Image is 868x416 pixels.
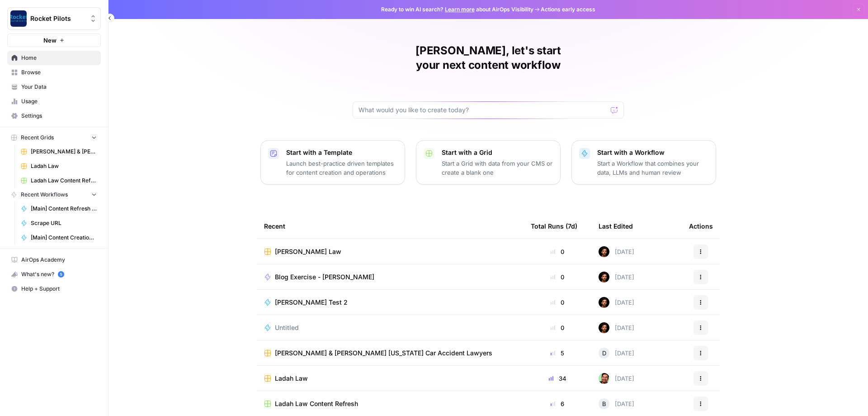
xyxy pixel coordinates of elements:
[541,5,595,14] span: Actions early access
[17,159,101,173] a: Ladah Law
[21,68,97,77] span: Browse
[10,10,27,27] img: Rocket Pilots Logo
[286,148,397,157] p: Start with a Template
[599,322,609,333] img: wt756mygx0n7rybn42vblmh42phm
[531,298,584,307] div: 0
[531,323,584,332] div: 0
[531,214,577,239] div: Total Runs (7d)
[531,247,584,256] div: 0
[21,256,97,264] span: AirOps Academy
[275,349,492,358] span: [PERSON_NAME] & [PERSON_NAME] [US_STATE] Car Accident Lawyers
[275,298,348,307] span: [PERSON_NAME] Test 2
[260,140,405,185] button: Start with a TemplateLaunch best-practice driven templates for content creation and operations
[359,105,607,115] input: What would you like to create today?
[597,159,708,177] p: Start a Workflow that combines your data, LLMs and human review
[264,273,516,282] a: Blog Exercise - [PERSON_NAME]
[602,349,606,358] span: D
[275,273,374,282] span: Blog Exercise - [PERSON_NAME]
[442,148,553,157] p: Start with a Grid
[599,373,609,384] img: d1tj6q4qn00rgj0pg6jtyq0i5owx
[599,272,634,282] div: [DATE]
[31,148,97,156] span: [PERSON_NAME] & [PERSON_NAME] [US_STATE] Car Accident Lawyers
[264,349,516,358] a: [PERSON_NAME] & [PERSON_NAME] [US_STATE] Car Accident Lawyers
[599,246,609,257] img: wt756mygx0n7rybn42vblmh42phm
[17,173,101,188] a: Ladah Law Content Refresh
[442,159,553,177] p: Start a Grid with data from your CMS or create a blank one
[264,323,516,332] a: Untitled
[597,148,708,157] p: Start with a Workflow
[264,247,516,256] a: [PERSON_NAME] Law
[17,230,101,245] a: [Main] Content Creation Brief
[30,14,85,23] span: Rocket Pilots
[275,399,358,408] span: Ladah Law Content Refresh
[21,191,68,199] span: Recent Workflows
[17,216,101,230] a: Scrape URL
[31,177,97,185] span: Ladah Law Content Refresh
[7,7,101,30] button: Workspace: Rocket Pilots
[602,399,606,408] span: B
[531,399,584,408] div: 6
[531,273,584,282] div: 0
[17,144,101,159] a: [PERSON_NAME] & [PERSON_NAME] [US_STATE] Car Accident Lawyers
[21,285,97,293] span: Help + Support
[599,214,633,239] div: Last Edited
[43,36,57,45] span: New
[599,398,634,409] div: [DATE]
[571,140,716,185] button: Start with a WorkflowStart a Workflow that combines your data, LLMs and human review
[599,322,634,333] div: [DATE]
[31,234,97,242] span: [Main] Content Creation Brief
[7,80,101,94] a: Your Data
[7,267,101,282] button: What's new? 5
[31,162,97,170] span: Ladah Law
[531,349,584,358] div: 5
[264,374,516,383] a: Ladah Law
[286,159,397,177] p: Launch best-practice driven templates for content creation and operations
[275,374,308,383] span: Ladah Law
[7,109,101,123] a: Settings
[353,43,624,72] h1: [PERSON_NAME], let's start your next content workflow
[689,214,713,239] div: Actions
[7,33,101,47] button: New
[21,83,97,91] span: Your Data
[7,65,101,80] a: Browse
[599,297,609,308] img: wt756mygx0n7rybn42vblmh42phm
[21,112,97,120] span: Settings
[31,205,97,213] span: [Main] Content Refresh Article
[599,272,609,282] img: wt756mygx0n7rybn42vblmh42phm
[264,298,516,307] a: [PERSON_NAME] Test 2
[445,6,475,13] a: Learn more
[381,5,533,14] span: Ready to win AI search? about AirOps Visibility
[275,323,299,332] span: Untitled
[264,399,516,408] a: Ladah Law Content Refresh
[7,131,101,144] button: Recent Grids
[21,54,97,62] span: Home
[8,268,100,281] div: What's new?
[7,188,101,201] button: Recent Workflows
[31,219,97,227] span: Scrape URL
[7,94,101,109] a: Usage
[21,134,54,142] span: Recent Grids
[7,51,101,65] a: Home
[599,297,634,308] div: [DATE]
[531,374,584,383] div: 34
[17,201,101,216] a: [Main] Content Refresh Article
[264,214,516,239] div: Recent
[60,272,62,277] text: 5
[7,282,101,296] button: Help + Support
[599,348,634,359] div: [DATE]
[21,97,97,105] span: Usage
[599,373,634,384] div: [DATE]
[599,246,634,257] div: [DATE]
[275,247,341,256] span: [PERSON_NAME] Law
[416,140,561,185] button: Start with a GridStart a Grid with data from your CMS or create a blank one
[7,253,101,267] a: AirOps Academy
[58,271,64,277] a: 5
